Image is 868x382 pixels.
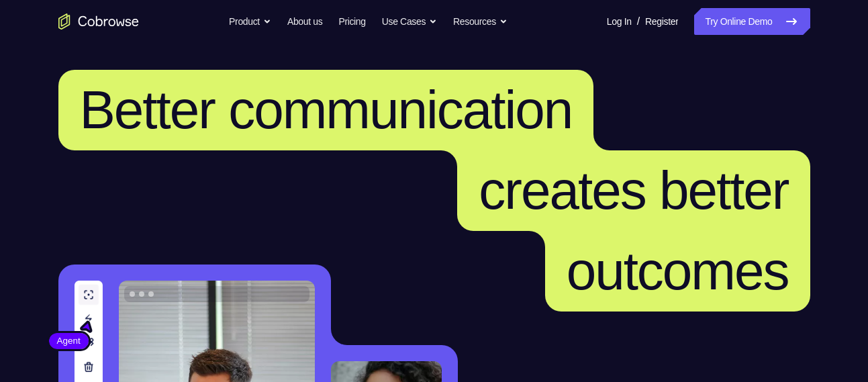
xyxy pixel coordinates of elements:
span: creates better [479,160,788,220]
a: Go to the home page [58,13,139,30]
a: Log In [607,8,632,35]
a: About us [287,8,322,35]
span: / [637,13,640,30]
a: Register [645,8,678,35]
a: Pricing [338,8,365,35]
button: Use Cases [382,8,437,35]
span: Better communication [80,80,573,140]
a: Try Online Demo [694,8,810,35]
span: Agent [49,334,89,348]
button: Resources [453,8,508,35]
button: Product [229,8,271,35]
span: outcomes [567,241,789,301]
